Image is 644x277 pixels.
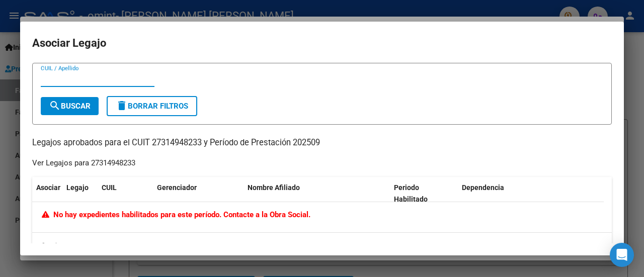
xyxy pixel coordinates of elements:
datatable-header-cell: Nombre Afiliado [244,177,390,210]
div: Open Intercom Messenger [610,243,634,267]
datatable-header-cell: Gerenciador [153,177,244,210]
span: Nombre Afiliado [248,183,300,192]
button: Buscar [41,97,99,115]
span: Gerenciador [157,183,197,192]
button: Borrar Filtros [107,96,197,116]
datatable-header-cell: Asociar [32,177,62,210]
div: Ver Legajos para 27314948233 [32,157,135,169]
span: No hay expedientes habilitados para este período. Contacte a la Obra Social. [42,210,310,219]
span: Dependencia [462,183,504,192]
span: Legajo [66,183,89,192]
mat-icon: delete [116,100,128,112]
span: Borrar Filtros [116,102,188,111]
datatable-header-cell: Periodo Habilitado [390,177,458,210]
div: 0 registros [32,233,612,258]
span: Buscar [49,102,91,111]
p: Legajos aprobados para el CUIT 27314948233 y Período de Prestación 202509 [32,137,612,149]
span: Periodo Habilitado [394,183,428,203]
mat-icon: search [49,100,61,112]
datatable-header-cell: Dependencia [458,177,604,210]
span: Asociar [36,183,60,192]
datatable-header-cell: CUIL [98,177,153,210]
span: CUIL [102,183,117,192]
h2: Asociar Legajo [32,34,612,53]
datatable-header-cell: Legajo [62,177,98,210]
